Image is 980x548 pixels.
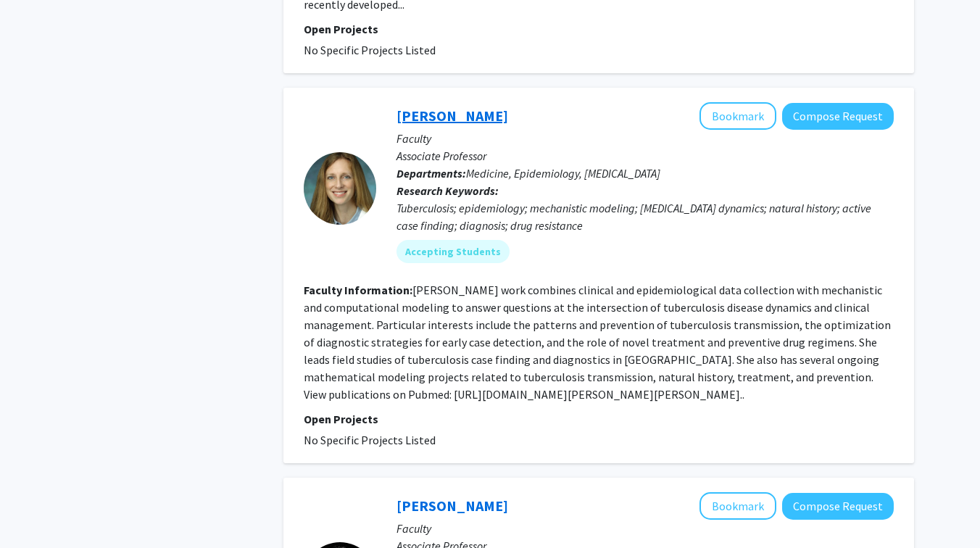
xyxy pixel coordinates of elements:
p: Open Projects [304,410,894,428]
button: Compose Request to Kunihiro Matsushita [782,493,894,520]
fg-read-more: [PERSON_NAME] work combines clinical and epidemiological data collection with mechanistic and com... [304,283,891,402]
iframe: Chat [11,483,62,537]
span: No Specific Projects Listed [304,433,436,447]
a: [PERSON_NAME] [396,107,508,125]
b: Faculty Information: [304,283,412,297]
p: Faculty [396,520,894,537]
mat-chip: Accepting Students [396,240,510,263]
span: Medicine, Epidemiology, [MEDICAL_DATA] [466,166,660,180]
p: Faculty [396,130,894,147]
p: Associate Professor [396,147,894,165]
span: No Specific Projects Listed [304,43,436,57]
button: Add Kunihiro Matsushita to Bookmarks [699,492,776,520]
a: [PERSON_NAME] [396,497,508,515]
button: Add Emily Kendall to Bookmarks [699,102,776,130]
button: Compose Request to Emily Kendall [782,103,894,130]
div: Tuberculosis; epidemiology; mechanistic modeling; [MEDICAL_DATA] dynamics; natural history; activ... [396,199,894,234]
b: Departments: [396,166,466,180]
p: Open Projects [304,20,894,38]
b: Research Keywords: [396,183,499,198]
